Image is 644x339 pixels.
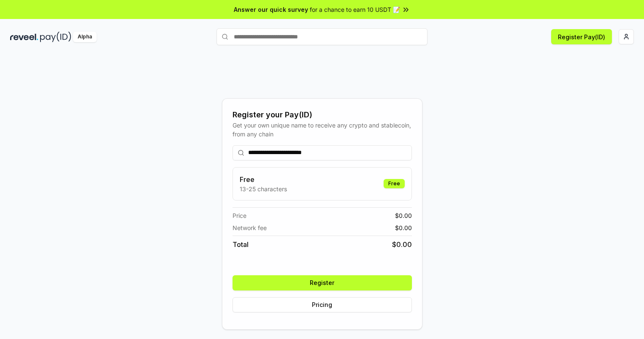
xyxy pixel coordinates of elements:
[233,297,412,312] button: Pricing
[551,29,612,44] button: Register Pay(ID)
[40,32,71,42] img: pay_id
[395,223,412,232] span: $ 0.00
[310,5,400,14] span: for a chance to earn 10 USDT 📝
[10,32,38,42] img: reveel_dark
[234,5,308,14] span: Answer our quick survey
[233,223,267,232] span: Network fee
[73,32,97,42] div: Alpha
[233,211,246,220] span: Price
[240,184,287,193] p: 13-25 characters
[233,121,412,138] div: Get your own unique name to receive any crypto and stablecoin, from any chain
[233,239,249,250] span: Total
[233,275,412,290] button: Register
[392,239,412,250] span: $ 0.00
[395,211,412,220] span: $ 0.00
[384,179,405,188] div: Free
[233,109,412,121] div: Register your Pay(ID)
[240,174,287,184] h3: Free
